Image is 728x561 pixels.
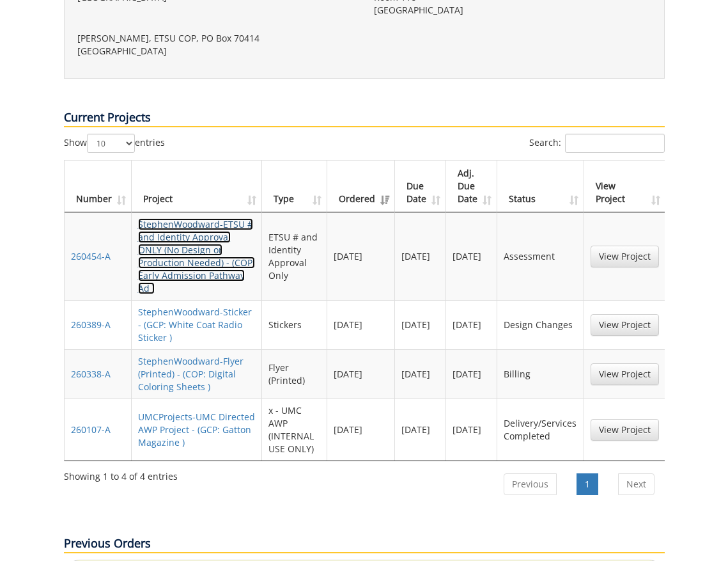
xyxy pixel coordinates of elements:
td: [DATE] [446,212,497,300]
a: 260389-A [71,319,111,331]
label: Search: [529,134,665,153]
th: Ordered: activate to sort column ascending [327,161,395,212]
td: ETSU # and Identity Approval Only [262,212,327,300]
a: Previous [504,473,557,495]
label: Show entries [64,134,165,153]
td: Assessment [497,212,584,300]
th: Status: activate to sort column ascending [497,161,584,212]
td: [DATE] [327,349,395,399]
td: [DATE] [395,399,446,461]
td: Delivery/Services Completed [497,399,584,461]
a: 1 [577,473,598,495]
a: UMCProjects-UMC Directed AWP Project - (GCP: Gatton Magazine ) [138,411,255,448]
a: StephenWoodward-Sticker - (GCP: White Coat Radio Sticker ) [138,306,252,344]
td: Stickers [262,300,327,349]
p: Current Projects [64,109,665,127]
a: View Project [591,246,659,267]
td: Flyer (Printed) [262,349,327,399]
input: Search: [565,134,665,153]
td: [DATE] [446,300,497,349]
th: Adj. Due Date: activate to sort column ascending [446,161,497,212]
a: StephenWoodward-Flyer (Printed) - (COP: Digital Coloring Sheets ) [138,355,244,393]
a: 260454-A [71,250,111,262]
td: [DATE] [327,399,395,461]
p: [PERSON_NAME], ETSU COP, PO Box 70414 [77,32,355,45]
th: View Project: activate to sort column ascending [584,161,665,212]
td: [DATE] [327,300,395,349]
a: View Project [591,314,659,336]
th: Type: activate to sort column ascending [262,161,327,212]
td: [DATE] [395,300,446,349]
td: [DATE] [327,212,395,300]
a: 260338-A [71,368,111,380]
a: View Project [591,419,659,441]
div: Showing 1 to 4 of 4 entries [64,465,178,483]
p: [GEOGRAPHIC_DATA] [374,4,651,17]
a: StephenWoodward-ETSU # and Identity Approval ONLY (No Design or Production Needed) - (COP: Early ... [138,218,255,294]
td: Design Changes [497,300,584,349]
select: Showentries [87,134,135,153]
td: [DATE] [395,212,446,300]
td: [DATE] [446,349,497,399]
td: [DATE] [395,349,446,399]
td: Billing [497,349,584,399]
td: [DATE] [446,399,497,461]
a: 260107-A [71,423,111,436]
p: Previous Orders [64,535,665,553]
td: x - UMC AWP (INTERNAL USE ONLY) [262,399,327,461]
th: Project: activate to sort column ascending [132,161,263,212]
a: View Project [591,363,659,385]
p: [GEOGRAPHIC_DATA] [77,45,355,58]
a: Next [618,473,654,495]
th: Number: activate to sort column ascending [65,161,132,212]
th: Due Date: activate to sort column ascending [395,161,446,212]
